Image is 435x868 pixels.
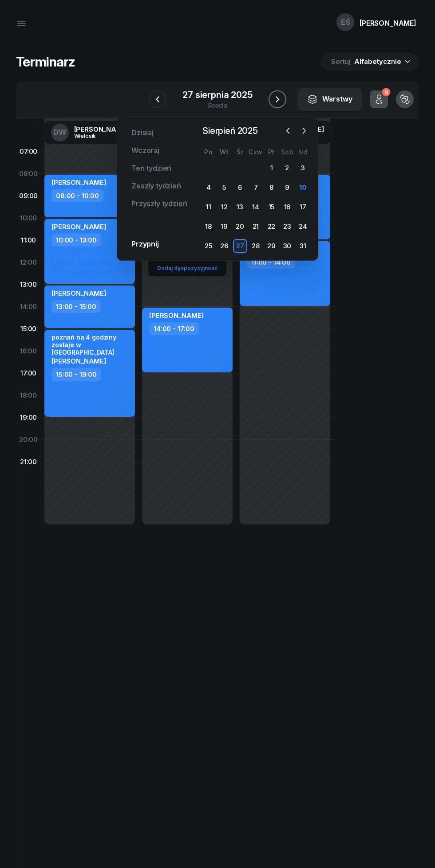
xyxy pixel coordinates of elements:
[124,195,194,213] a: Przyszły tydzień
[53,129,67,136] span: DW
[16,141,41,163] div: 07:00
[233,219,247,234] div: 20
[201,148,216,156] div: Pn
[16,429,41,451] div: 20:00
[51,368,101,381] div: 15:00 - 19:00
[382,88,390,97] div: 0
[248,148,263,156] div: Czw
[220,164,228,172] div: 29
[233,200,247,214] div: 13
[307,94,352,105] div: Warstwy
[320,52,419,71] button: Sortuj Alfabetycznie
[16,296,41,318] div: 14:00
[217,239,231,253] div: 26
[149,322,199,335] div: 14:00 - 17:00
[16,318,41,340] div: 15:00
[264,180,278,195] div: 8
[51,234,101,246] div: 10:00 - 13:00
[249,200,263,214] div: 14
[16,451,41,473] div: 21:00
[51,333,130,356] div: poznań na 4 godziny zostaje w [GEOGRAPHIC_DATA]
[264,200,278,214] div: 15
[280,219,294,234] div: 23
[295,148,311,156] div: Nd
[16,274,41,296] div: 13:00
[16,251,41,274] div: 12:00
[249,180,263,195] div: 7
[16,362,41,384] div: 17:00
[16,163,41,185] div: 08:00
[296,200,310,214] div: 17
[354,57,401,66] span: Alfabetycznie
[124,177,188,195] a: Zeszły tydzień
[124,142,166,160] a: Wczoraj
[297,88,362,111] button: Warstwy
[217,180,231,195] div: 5
[202,200,216,214] div: 11
[44,121,136,144] a: DW[PERSON_NAME]Wielosik
[16,384,41,407] div: 18:00
[16,54,75,70] h1: Terminarz
[182,102,252,109] div: środa
[16,207,41,229] div: 10:00
[370,90,388,108] button: 0
[280,200,294,214] div: 16
[199,124,261,138] span: Sierpień 2025
[16,185,41,207] div: 09:00
[279,148,295,156] div: Sob
[74,126,129,133] div: [PERSON_NAME]
[249,239,263,253] div: 28
[154,263,221,273] a: Dodaj dyspozycyjność
[51,189,103,202] div: 08:00 - 10:00
[264,219,278,234] div: 22
[280,161,294,175] div: 2
[51,178,106,187] span: [PERSON_NAME]
[149,311,204,320] span: [PERSON_NAME]
[154,249,221,275] button: Nie wprowadzonoDodaj dyspozycyjność
[249,219,263,234] div: 21
[182,90,252,99] div: 27 sierpnia 2025
[233,180,247,195] div: 6
[233,239,247,253] div: 27
[51,223,106,231] span: [PERSON_NAME]
[280,239,294,253] div: 30
[232,148,248,156] div: Śr
[331,56,352,67] span: Sortuj
[202,219,216,234] div: 18
[264,239,278,253] div: 29
[51,300,101,313] div: 13:00 - 15:00
[204,164,212,172] div: 28
[202,180,216,195] div: 4
[235,164,243,172] div: 30
[51,357,106,365] span: [PERSON_NAME]
[124,124,161,142] a: Dzisiaj
[217,219,231,234] div: 19
[16,229,41,251] div: 11:00
[296,239,310,253] div: 31
[124,160,178,177] a: Ten tydzień
[217,200,231,214] div: 12
[51,289,106,297] span: [PERSON_NAME]
[341,19,350,26] span: EŚ
[16,407,41,429] div: 19:00
[247,256,295,269] div: 11:00 - 14:00
[252,164,258,172] div: 31
[296,161,310,175] div: 3
[296,180,310,195] div: 10
[202,239,216,253] div: 25
[280,180,294,195] div: 9
[264,148,279,156] div: Pt
[216,148,232,156] div: Wt
[16,340,41,362] div: 16:00
[264,161,278,175] div: 1
[360,20,416,27] div: [PERSON_NAME]
[296,219,310,234] div: 24
[124,235,166,253] a: Przypnij
[74,133,117,139] div: Wielosik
